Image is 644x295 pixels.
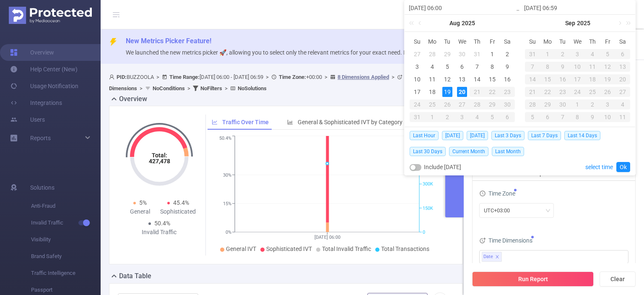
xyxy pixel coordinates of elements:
td: September 15, 2025 [540,73,555,86]
b: Time Zone: [279,74,306,80]
td: September 2, 2025 [440,111,455,123]
div: 17 [412,87,422,97]
tspan: 427,478 [148,158,170,164]
a: Next year (Control + right) [621,15,632,31]
u: 8 Dimensions Applied [338,74,389,80]
tspan: Total: [151,152,167,159]
div: 1 [570,99,585,110]
div: 29 [540,99,555,110]
span: General & Sophisticated IVT by Category [298,119,402,125]
span: Time Dimensions [479,237,532,244]
div: 7 [525,62,540,72]
td: August 7, 2025 [470,60,485,73]
i: icon: close [495,255,499,260]
td: October 6, 2025 [540,111,555,123]
td: September 7, 2025 [525,60,540,73]
div: 30 [457,49,467,59]
td: September 3, 2025 [455,111,470,123]
div: 27 [412,49,422,59]
b: No Solutions [238,85,267,91]
tspan: 150K [423,206,433,211]
i: icon: down [545,208,551,214]
td: September 20, 2025 [615,73,630,86]
td: September 14, 2025 [525,73,540,86]
button: Run Report [472,272,594,287]
span: > [137,85,145,91]
span: Sa [615,38,630,45]
input: End date [524,3,631,13]
th: Sun [525,35,540,48]
a: Help Center (New) [10,61,78,78]
div: 4 [470,112,485,122]
td: September 21, 2025 [525,86,540,98]
tspan: 15% [223,201,231,206]
div: UTC+03:00 [484,204,516,217]
div: 4 [615,99,630,110]
th: Sat [615,35,630,48]
td: August 25, 2025 [425,98,440,111]
div: 2 [502,49,512,59]
td: September 25, 2025 [585,86,600,98]
div: 13 [615,62,630,72]
div: 18 [585,74,600,84]
span: 50.4% [154,220,170,227]
div: 1 [487,49,497,59]
td: September 3, 2025 [570,48,585,60]
a: Overview [10,44,54,61]
img: Protected Media [9,7,92,24]
div: 19 [442,87,452,97]
tspan: 30% [223,172,231,178]
div: 25 [425,99,440,110]
div: Invalid Traffic [140,228,178,237]
td: August 5, 2025 [440,60,455,73]
div: 3 [412,62,422,72]
div: 6 [540,112,555,122]
div: Sophisticated [159,207,197,216]
td: October 8, 2025 [570,111,585,123]
span: Brand Safety [31,248,101,265]
td: August 20, 2025 [455,86,470,98]
div: 10 [600,112,615,122]
div: 2 [555,49,570,59]
td: August 18, 2025 [425,86,440,98]
span: Tu [555,38,570,45]
a: select time [585,159,613,175]
td: July 27, 2025 [410,48,425,60]
td: August 6, 2025 [455,60,470,73]
td: August 8, 2025 [485,60,500,73]
div: 27 [455,99,470,110]
td: September 22, 2025 [540,86,555,98]
th: Fri [600,35,615,48]
td: August 31, 2025 [410,111,425,123]
div: 14 [525,74,540,84]
div: 17 [570,74,585,84]
span: Sa [500,38,515,45]
span: Last 14 Days [564,131,600,140]
td: September 23, 2025 [555,86,570,98]
td: September 30, 2025 [555,98,570,111]
td: September 29, 2025 [540,98,555,111]
td: August 26, 2025 [440,98,455,111]
span: Last Hour [410,131,439,140]
h2: Data Table [119,271,151,281]
span: Total Invalid Traffic [322,245,371,252]
div: 30 [555,99,570,110]
div: 26 [600,87,615,97]
span: 45.4% [173,199,189,206]
tspan: [DATE] 06:00 [314,235,340,240]
td: October 11, 2025 [615,111,630,123]
div: 9 [502,62,512,72]
td: October 5, 2025 [525,111,540,123]
td: September 9, 2025 [555,60,570,73]
div: 31 [472,49,482,59]
input: filter select [504,252,505,262]
td: September 5, 2025 [485,111,500,123]
div: 20 [457,87,467,97]
div: 3 [455,112,470,122]
td: August 16, 2025 [500,73,515,86]
span: Th [470,38,485,45]
td: October 3, 2025 [600,98,615,111]
tspan: 0% [226,230,231,235]
span: > [263,74,271,80]
i: icon: line-chart [212,119,218,125]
